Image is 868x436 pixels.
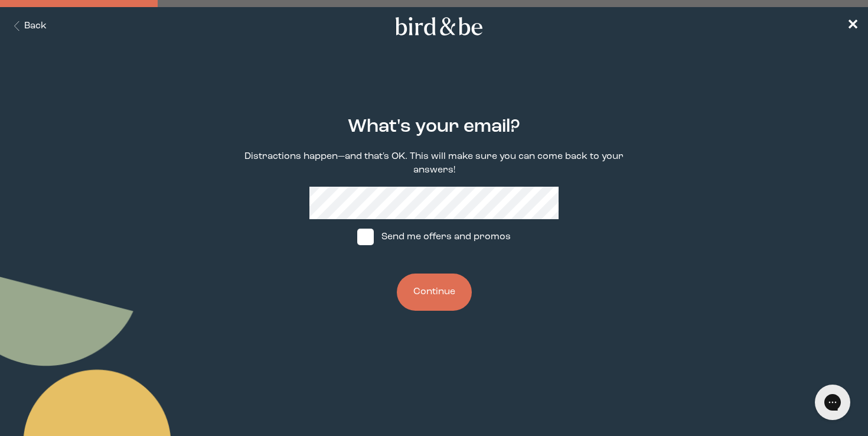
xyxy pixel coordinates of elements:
[346,219,522,255] label: Send me offers and promos
[348,113,520,141] h2: What's your email?
[9,19,47,33] button: Back Button
[397,274,472,311] button: Continue
[809,380,856,424] iframe: Gorgias live chat messenger
[847,19,859,33] span: ✕
[227,150,642,177] p: Distractions happen—and that's OK. This will make sure you can come back to your answers!
[847,16,859,37] a: ✕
